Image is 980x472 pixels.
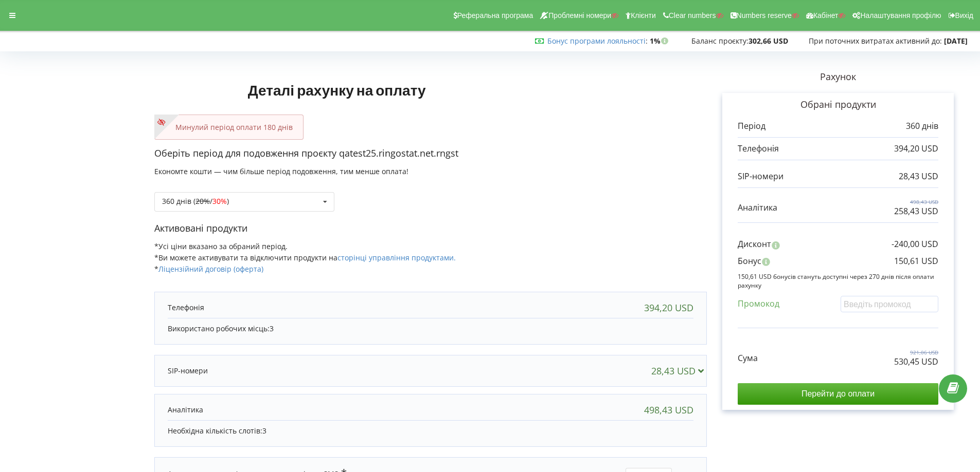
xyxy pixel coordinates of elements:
[894,143,938,155] p: 394,20 USD
[691,36,749,46] span: Баланс проєкту:
[644,405,693,415] div: 498,43 USD
[737,11,792,20] span: Numbers reserve
[894,349,938,356] p: 921,06 USD
[944,36,968,46] strong: [DATE]
[154,65,519,115] h1: Деталі рахунку на оплату
[457,11,533,20] span: Реферальна програма
[154,147,707,160] p: Оберіть період для подовження проєкту qatest25.ringostat.net.rngst
[168,324,693,334] p: Використано робочих місць:
[154,241,288,251] span: *Усі ціни вказано за обраний період.
[644,303,693,313] div: 394,20 USD
[955,11,973,20] span: Вихід
[738,202,777,214] p: Аналітика
[195,196,210,206] s: 20%
[894,205,938,217] p: 258,43 USD
[262,426,266,436] span: 3
[650,36,671,46] strong: 1%
[749,36,788,46] strong: 302,66 USD
[894,255,938,267] p: 150,61 USD
[168,303,204,313] p: Телефонія
[669,11,716,20] span: Clear numbers
[707,70,969,84] p: Рахунок
[738,143,779,155] p: Телефонія
[738,383,938,405] input: Перейти до оплати
[738,298,779,310] p: Промокод
[547,36,646,46] a: Бонус програми лояльності
[547,36,648,46] span: :
[212,196,227,206] span: 30%
[809,36,942,46] span: При поточних витратах активний до:
[738,352,758,364] p: Сума
[154,222,707,235] p: Активовані продукти
[168,366,208,376] p: SIP-номери
[158,264,263,274] a: Ліцензійний договір (оферта)
[894,356,938,368] p: 530,45 USD
[168,405,203,415] p: Аналітика
[738,272,938,290] p: 150,61 USD бонусів стануть доступні через 270 днів після оплати рахунку
[738,98,938,111] p: Обрані продукти
[154,166,408,176] span: Економте кошти — чим більше період подовження, тим менше оплата!
[894,198,938,205] p: 498,43 USD
[813,11,839,20] span: Кабінет
[162,198,229,205] div: 360 днів ( / )
[168,426,693,436] p: Необхідна кількість слотів:
[860,11,941,20] span: Налаштування профілю
[548,11,611,20] span: Проблемні номери
[899,171,938,182] p: 28,43 USD
[337,253,456,262] a: сторінці управління продуктами.
[738,120,765,132] p: Період
[906,120,938,132] p: 360 днів
[270,324,274,333] span: 3
[738,171,783,182] p: SIP-номери
[841,296,938,312] input: Введіть промокод
[631,11,656,20] span: Клієнти
[738,238,771,250] p: Дисконт
[738,255,761,267] p: Бонус
[154,253,456,262] span: *Ви можете активувати та відключити продукти на
[165,122,293,133] p: Минулий період оплати 180 днів
[892,238,938,250] p: -240,00 USD
[651,366,708,376] div: 28,43 USD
